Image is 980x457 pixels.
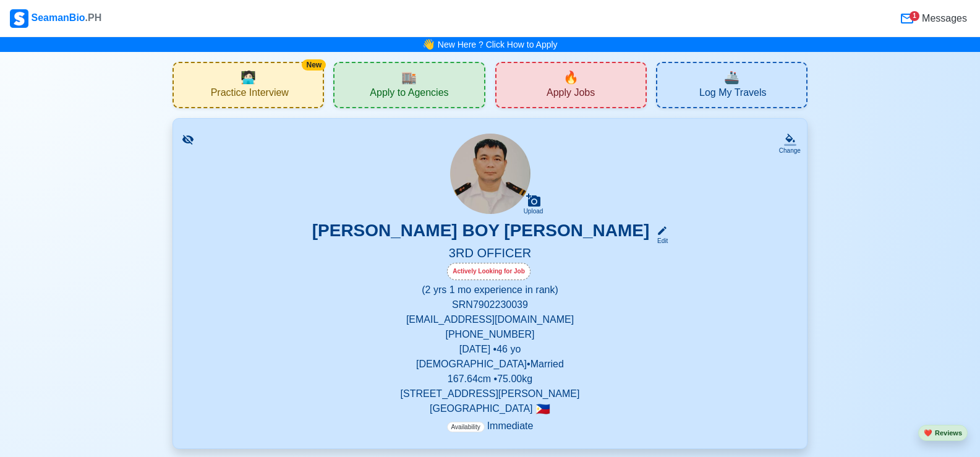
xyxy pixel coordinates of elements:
p: (2 yrs 1 mo experience in rank) [188,283,792,297]
div: SeamanBio [10,9,101,28]
span: new [563,68,579,87]
p: [STREET_ADDRESS][PERSON_NAME] [188,387,792,401]
p: [DATE] • 46 yo [188,342,792,357]
span: Log My Travels [699,87,766,102]
p: [DEMOGRAPHIC_DATA] • Married [188,357,792,372]
h3: [PERSON_NAME] BOY [PERSON_NAME] [312,220,650,246]
span: bell [421,36,437,53]
span: Practice Interview [211,87,289,102]
p: Immediate [447,419,534,434]
div: Edit [652,236,668,246]
span: travel [724,68,739,87]
span: agencies [401,68,417,87]
div: New [302,59,326,70]
h5: 3RD OFFICER [188,246,792,263]
a: New Here ? Click How to Apply [438,40,558,49]
span: Apply Jobs [547,87,595,102]
span: Availability [447,422,485,432]
button: heartReviews [918,425,968,442]
div: Change [779,146,801,155]
p: [PHONE_NUMBER] [188,327,792,342]
p: 167.64 cm • 75.00 kg [188,372,792,387]
img: Logo [10,9,28,28]
p: SRN 7902230039 [188,297,792,312]
span: .PH [85,12,102,23]
span: Apply to Agencies [370,87,448,102]
p: [EMAIL_ADDRESS][DOMAIN_NAME] [188,312,792,327]
span: heart [924,429,932,437]
span: interview [241,68,256,87]
div: 1 [910,11,919,21]
div: Actively Looking for Job [447,263,530,280]
span: 🇵🇭 [535,403,550,415]
span: Messages [919,11,967,26]
p: [GEOGRAPHIC_DATA] [188,401,792,416]
div: Upload [524,208,543,215]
